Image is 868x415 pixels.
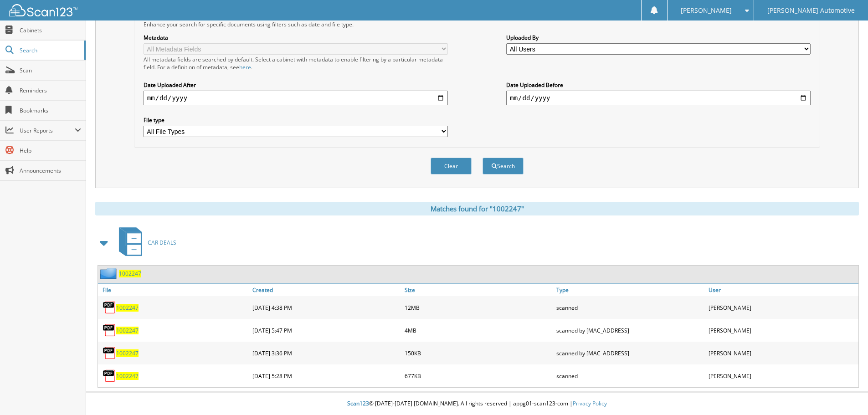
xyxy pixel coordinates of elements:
[767,8,855,13] span: [PERSON_NAME] Automotive
[402,321,555,339] div: 4MB
[250,321,402,339] div: [DATE] 5:47 PM
[347,400,369,407] span: Scan123
[20,26,81,34] span: Cabinets
[554,344,706,362] div: scanned by [MAC_ADDRESS]
[431,158,472,174] button: Clear
[822,371,868,415] iframe: Chat Widget
[250,344,402,362] div: [DATE] 3:36 PM
[554,321,706,339] div: scanned by [MAC_ADDRESS]
[103,369,116,383] img: PDF.png
[144,34,448,41] label: Metadata
[20,167,81,174] span: Announcements
[116,349,139,357] a: 1002247
[20,107,81,114] span: Bookmarks
[402,344,555,362] div: 150KB
[9,4,77,16] img: scan123-logo-white.svg
[681,8,732,13] span: [PERSON_NAME]
[506,81,811,89] label: Date Uploaded Before
[86,393,868,415] div: © [DATE]-[DATE] [DOMAIN_NAME]. All rights reserved | appg01-scan123-com |
[20,46,80,54] span: Search
[554,367,706,385] div: scanned
[250,367,402,385] div: [DATE] 5:28 PM
[20,87,81,94] span: Reminders
[554,284,706,296] a: Type
[706,284,858,296] a: User
[239,63,251,71] a: here
[483,158,524,174] button: Search
[116,304,139,312] a: 1002247
[98,284,250,296] a: File
[402,298,555,317] div: 12MB
[144,116,448,124] label: File type
[119,270,141,277] a: 1002247
[103,323,116,337] img: PDF.png
[573,400,607,407] a: Privacy Policy
[506,91,811,105] input: end
[100,268,119,279] img: folder2.png
[402,367,555,385] div: 677KB
[103,346,116,360] img: PDF.png
[402,284,555,296] a: Size
[706,298,858,317] div: [PERSON_NAME]
[20,127,75,134] span: User Reports
[144,81,448,89] label: Date Uploaded After
[144,91,448,105] input: start
[95,202,859,215] div: Matches found for "1002247"
[554,298,706,317] div: scanned
[113,225,176,261] a: CAR DEALS
[20,147,81,154] span: Help
[250,298,402,317] div: [DATE] 4:38 PM
[250,284,402,296] a: Created
[144,56,448,71] div: All metadata fields are searched by default. Select a cabinet with metadata to enable filtering b...
[706,344,858,362] div: [PERSON_NAME]
[20,67,81,74] span: Scan
[139,20,815,28] div: Enhance your search for specific documents using filters such as date and file type.
[148,239,176,246] span: CAR DEALS
[103,301,116,314] img: PDF.png
[706,321,858,339] div: [PERSON_NAME]
[506,34,811,41] label: Uploaded By
[116,372,139,380] a: 1002247
[706,367,858,385] div: [PERSON_NAME]
[116,327,139,334] a: 1002247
